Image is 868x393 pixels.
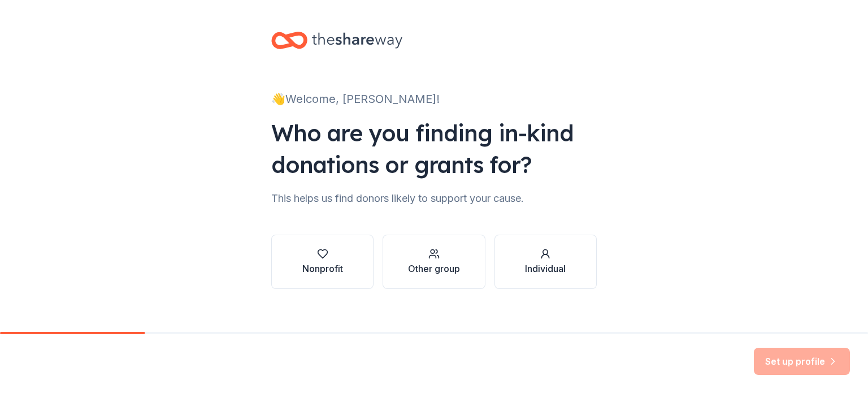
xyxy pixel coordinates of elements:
div: Other group [408,262,460,275]
div: 👋 Welcome, [PERSON_NAME]! [271,90,597,108]
button: Other group [383,235,485,289]
div: Who are you finding in-kind donations or grants for? [271,117,597,180]
div: Individual [525,262,566,275]
div: This helps us find donors likely to support your cause. [271,189,597,208]
button: Individual [494,235,597,289]
div: Nonprofit [302,262,343,275]
button: Nonprofit [271,235,374,289]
